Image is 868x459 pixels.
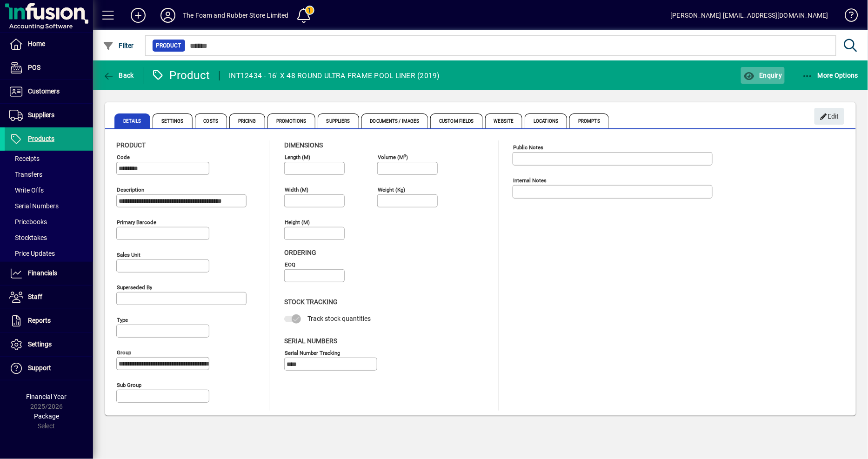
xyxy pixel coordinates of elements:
[28,87,60,95] span: Customers
[5,80,93,103] a: Customers
[9,202,59,210] span: Serial Numbers
[5,56,93,80] a: POS
[378,186,405,193] mat-label: Weight (Kg)
[123,7,153,24] button: Add
[5,151,93,166] a: Receipts
[378,154,408,160] mat-label: Volume (m )
[284,141,323,149] span: Dimensions
[800,67,861,84] button: More Options
[28,340,52,348] span: Settings
[743,72,782,79] span: Enquiry
[28,135,54,142] span: Products
[34,412,59,420] span: Package
[114,113,150,128] span: Details
[513,177,547,184] mat-label: Internal Notes
[153,113,193,128] span: Settings
[5,33,93,56] a: Home
[513,144,543,151] mat-label: Public Notes
[9,171,42,178] span: Transfers
[27,393,67,400] span: Financial Year
[9,250,55,257] span: Price Updates
[9,234,47,241] span: Stocktakes
[430,113,482,128] span: Custom Fields
[404,153,406,158] sup: 3
[117,317,128,323] mat-label: Type
[28,364,51,372] span: Support
[117,154,130,160] mat-label: Code
[361,113,428,128] span: Documents / Images
[117,382,141,388] mat-label: Sub group
[285,349,340,356] mat-label: Serial Number tracking
[485,113,523,128] span: Website
[195,113,227,128] span: Costs
[5,166,93,182] a: Transfers
[5,262,93,285] a: Financials
[285,219,310,226] mat-label: Height (m)
[267,113,315,128] span: Promotions
[741,67,784,84] button: Enquiry
[156,41,181,50] span: Product
[28,111,54,119] span: Suppliers
[5,104,93,127] a: Suppliers
[671,8,828,23] div: [PERSON_NAME] [EMAIL_ADDRESS][DOMAIN_NAME]
[318,113,359,128] span: Suppliers
[5,214,93,230] a: Pricebooks
[820,109,840,124] span: Edit
[5,286,93,309] a: Staff
[285,261,295,268] mat-label: EOQ
[9,218,47,226] span: Pricebooks
[151,68,210,83] div: Product
[307,315,371,322] span: Track stock quantities
[802,72,859,79] span: More Options
[5,357,93,380] a: Support
[100,67,136,84] button: Back
[284,249,316,256] span: Ordering
[9,155,40,162] span: Receipts
[569,113,609,128] span: Prompts
[229,68,440,83] div: INT12434 - 16' X 48 ROUND ULTRA FRAME POOL LINER (2019)
[28,293,42,300] span: Staff
[284,298,338,306] span: Stock Tracking
[117,252,140,258] mat-label: Sales unit
[5,230,93,246] a: Stocktakes
[285,186,308,193] mat-label: Width (m)
[525,113,567,128] span: Locations
[28,40,45,47] span: Home
[9,186,44,194] span: Write Offs
[5,198,93,214] a: Serial Numbers
[103,72,134,79] span: Back
[838,2,856,32] a: Knowledge Base
[117,349,131,356] mat-label: Group
[103,42,134,49] span: Filter
[28,64,40,71] span: POS
[100,37,136,54] button: Filter
[117,186,144,193] mat-label: Description
[229,113,265,128] span: Pricing
[93,67,144,84] app-page-header-button: Back
[285,154,310,160] mat-label: Length (m)
[117,219,156,226] mat-label: Primary barcode
[28,317,51,324] span: Reports
[5,246,93,261] a: Price Updates
[28,269,57,277] span: Financials
[153,7,183,24] button: Profile
[815,108,844,125] button: Edit
[183,8,289,23] div: The Foam and Rubber Store Limited
[284,337,337,345] span: Serial Numbers
[5,333,93,356] a: Settings
[5,309,93,333] a: Reports
[117,284,152,291] mat-label: Superseded by
[5,182,93,198] a: Write Offs
[116,141,146,149] span: Product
